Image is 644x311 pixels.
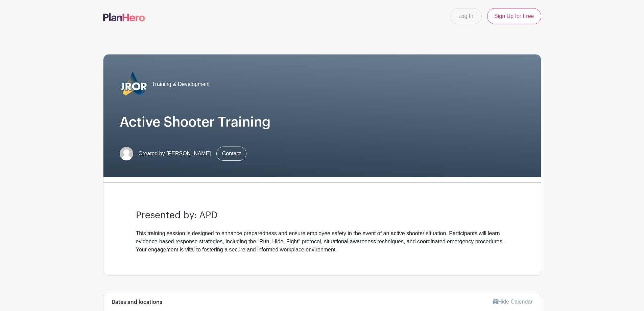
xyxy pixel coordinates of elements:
[487,8,541,24] a: Sign Up for Free
[120,147,133,160] img: default-ce2991bfa6775e67f084385cd625a349d9dcbb7a52a09fb2fda1e96e2d18dcdb.png
[493,299,532,305] a: Hide Calendar
[216,147,246,161] a: Contact
[120,114,525,130] h1: Active Shooter Training
[103,13,145,21] img: logo-507f7623f17ff9eddc593b1ce0a138ce2505c220e1c5a4e2b4648c50719b7d32.svg
[136,229,508,254] div: This training session is designed to enhance preparedness and ensure employee safety in the event...
[136,210,508,221] h3: Presented by: APD
[450,8,482,24] a: Log In
[139,150,211,158] span: Created by [PERSON_NAME]
[152,80,210,88] span: Training & Development
[120,71,147,98] img: 2023_COA_Horiz_Logo_PMS_BlueStroke%204.png
[112,299,162,306] h6: Dates and locations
